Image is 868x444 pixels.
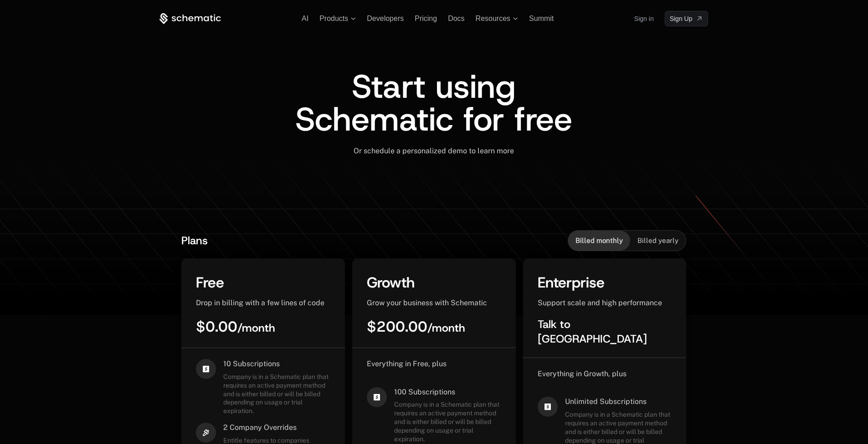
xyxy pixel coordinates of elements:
span: Everything in Free, plus [367,359,447,368]
span: $0.00 [196,317,275,336]
span: Company is in a Schematic plan that requires an active payment method and is either billed or wil... [394,400,501,443]
a: [object Object] [665,11,709,26]
span: Plans [181,233,208,248]
span: Billed monthly [575,236,623,245]
span: 100 Subscriptions [394,387,501,397]
i: cashapp [367,387,387,407]
i: cashapp [538,397,558,417]
span: Grow your business with Schematic [367,298,487,307]
span: Drop in billing with a few lines of code [196,298,324,307]
span: Or schedule a personalized demo to learn more [354,146,514,155]
sub: / month [237,321,275,335]
span: Products [319,15,348,23]
span: Growth [367,273,415,292]
span: Company is in a Schematic plan that requires an active payment method and is either billed or wil... [223,373,330,415]
a: Sign in [634,11,654,26]
span: Billed yearly [637,236,678,245]
span: Free [196,273,224,292]
span: Unlimited Subscriptions [565,397,672,407]
i: hammer [196,423,216,443]
span: Everything in Growth, plus [538,369,627,378]
span: $200.00 [367,317,465,336]
a: Developers [367,15,404,22]
i: cashapp [196,359,216,379]
span: 10 Subscriptions [223,359,330,369]
span: Talk to [GEOGRAPHIC_DATA] [538,317,647,346]
span: Resources [476,15,510,23]
span: 2 Company Overrides [223,423,309,433]
span: Start using Schematic for free [295,65,572,141]
a: Pricing [415,15,437,22]
a: Docs [448,15,464,22]
span: Enterprise [538,273,605,292]
span: Support scale and high performance [538,298,662,307]
a: AI [302,15,308,22]
a: Summit [529,15,554,22]
span: Sign Up [670,14,693,23]
sub: / month [427,321,465,335]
